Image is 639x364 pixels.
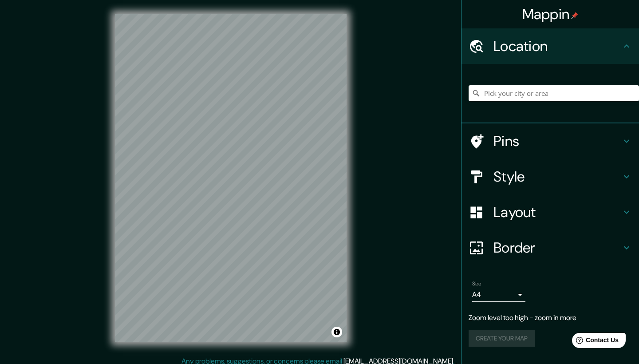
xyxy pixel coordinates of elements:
[493,37,621,55] h4: Location
[560,329,629,354] iframe: Help widget launcher
[493,239,621,257] h4: Border
[461,123,639,159] div: Pins
[461,194,639,230] div: Layout
[472,280,481,288] label: Size
[461,230,639,265] div: Border
[493,132,621,150] h4: Pins
[493,203,621,221] h4: Layout
[472,288,525,302] div: A4
[469,85,639,101] input: Pick your city or area
[461,159,639,194] div: Style
[469,313,632,323] p: Zoom level too high - zoom in more
[331,327,342,337] button: Toggle attribution
[571,12,578,19] img: pin-icon.png
[522,5,579,23] h4: Mappin
[461,28,639,64] div: Location
[115,14,347,342] canvas: Map
[493,168,621,186] h4: Style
